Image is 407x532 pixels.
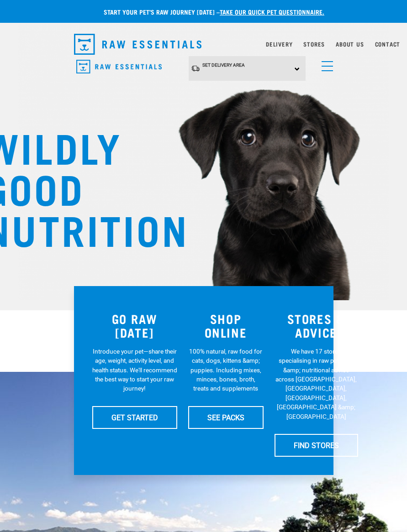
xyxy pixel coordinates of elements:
[266,42,292,46] a: Delivery
[275,347,358,421] p: We have 17 stores specialising in raw pet food &amp; nutritional advice across [GEOGRAPHIC_DATA],...
[220,10,324,13] a: take our quick pet questionnaire.
[92,312,177,339] h3: GO RAW [DATE]
[92,406,177,429] a: GET STARTED
[188,406,264,429] a: SEE PACKS
[303,42,325,46] a: Stores
[188,312,264,339] h3: SHOP ONLINE
[375,42,401,46] a: Contact
[275,312,358,339] h3: STORES & ADVICE
[74,34,202,55] img: Raw Essentials Logo
[92,347,177,393] p: Introduce your pet—share their age, weight, activity level, and health status. We'll recommend th...
[191,65,200,72] img: van-moving.png
[67,30,341,58] nav: dropdown navigation
[275,434,358,457] a: FIND STORES
[317,56,333,72] a: menu
[188,347,264,393] p: 100% natural, raw food for cats, dogs, kittens &amp; puppies. Including mixes, minces, bones, bro...
[202,63,245,68] span: Set Delivery Area
[336,42,364,46] a: About Us
[76,60,162,74] img: Raw Essentials Logo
